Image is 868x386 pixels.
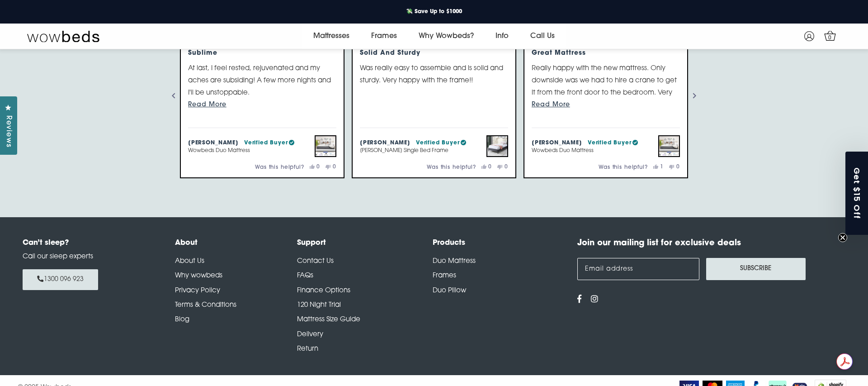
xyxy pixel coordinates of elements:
div: Verified Buyer [416,139,466,148]
a: Terms & Conditions [175,302,236,309]
button: Read More [188,99,336,110]
a: Contact Us [297,258,334,265]
a: Delivery [297,331,323,338]
a: FAQs [297,272,313,279]
h4: Join our mailing list for exclusive deals [577,238,845,250]
a: Privacy Policy [175,287,220,294]
button: 0 [325,164,336,170]
a: View Alexa King Single Bed Frame [486,135,508,157]
button: 1 [653,164,664,170]
a: View us on Facebook - opens in a new tab [577,296,582,304]
span: 0 [826,33,835,43]
div: Great Mattress [532,48,680,58]
p: Wowbeds Duo Mattress [188,148,294,154]
button: Subscribe [706,258,806,280]
p: [PERSON_NAME] Single Bed Frame [360,148,466,154]
span: Was this helpful? [255,165,304,170]
a: 💸 Save Up to $1000 [399,6,469,18]
span: Read More [532,101,570,108]
span: Was this helpful? [599,165,647,170]
strong: [PERSON_NAME] [360,140,410,146]
p: Was really easy to assemble and is solid and sturdy. Very happy with the frame!! [360,62,508,87]
div: Solid and sturdy [360,48,508,58]
p: Really happy with the new mattress. Only downside was we had to hire a crane to get it from the f... [532,62,680,111]
img: Wow Beds Logo [27,30,99,43]
button: 0 [481,164,492,170]
a: View Wowbeds Duo Mattress [658,135,680,157]
a: View Wowbeds Duo Mattress [315,135,336,157]
strong: [PERSON_NAME] [532,140,582,146]
a: Frames [433,272,456,279]
h4: Support [297,238,433,248]
h4: Products [433,238,568,248]
a: Blog [175,316,189,323]
h4: Can’t sleep? [23,238,152,248]
input: Email address [577,258,699,280]
div: Verified Buyer [244,139,294,148]
span: Was this helpful? [427,165,476,170]
a: Why wowbeds [175,272,222,279]
div: Sublime [188,48,336,58]
a: 120 Night Trial [297,302,341,309]
li: Slide 5 [520,14,692,178]
a: Why Wowbeds? [408,24,485,49]
a: About Us [175,258,204,265]
button: Close teaser [838,233,847,242]
h4: About [175,238,297,248]
p: At last, I feel rested, rejuvenated and my aches are subsiding! A few more nights and I'll be uns... [188,62,336,99]
li: Slide 4 [348,14,520,178]
p: Call our sleep experts [23,252,152,262]
span: Get $15 Off [852,167,863,219]
a: Finance Options [297,287,350,294]
button: Next [684,85,705,107]
a: Mattress Size Guide [297,316,360,323]
div: Verified Buyer [588,139,638,148]
a: Return [297,346,318,353]
a: View us on Instagram - opens in a new tab [591,296,599,304]
a: Frames [360,24,408,49]
button: 0 [310,164,321,170]
li: Slide 3 [176,14,348,178]
a: Duo Pillow [433,287,466,294]
a: Info [485,24,519,49]
strong: [PERSON_NAME] [188,140,239,146]
a: 1300 096 923 [23,269,98,290]
a: Call Us [519,24,566,49]
a: Duo Mattress [433,258,476,265]
button: 0 [497,164,508,170]
span: Reviews [2,115,14,148]
div: Get $15 OffClose teaser [845,152,868,235]
a: Mattresses [302,24,360,49]
a: 0 [822,28,838,43]
button: Read More [532,99,680,110]
button: 0 [669,164,680,170]
p: Wowbeds Duo Mattress [532,148,638,154]
button: Previous [163,85,184,107]
span: Read More [188,101,226,108]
